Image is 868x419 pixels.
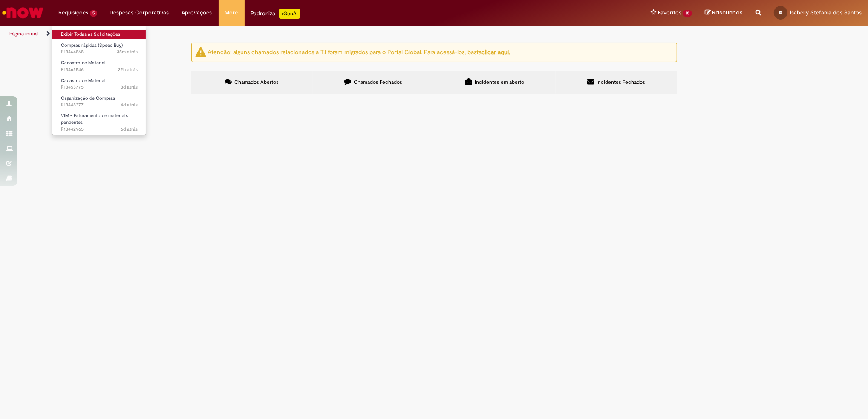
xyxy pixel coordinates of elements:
[52,94,146,109] a: Aberto R13448377 : Organização de Compras
[61,60,105,66] span: Cadastro de Material
[182,9,212,17] span: Aprovações
[118,66,138,73] span: 22h atrás
[61,102,138,109] span: R13448377
[61,77,105,84] span: Cadastro de Material
[61,95,115,101] span: Organização de Compras
[61,49,138,55] span: R13464868
[121,102,138,108] span: 4d atrás
[121,102,138,108] time: 26/08/2025 13:39:27
[121,126,138,132] span: 6d atrás
[121,84,138,90] time: 27/08/2025 17:00:04
[482,48,510,56] a: clicar aqui.
[683,10,692,17] span: 10
[118,66,138,73] time: 29/08/2025 14:01:58
[779,10,782,15] span: IS
[6,26,572,42] ul: Trilhas de página
[1,4,45,21] img: ServiceNow
[61,126,138,133] span: R13442965
[790,9,862,16] span: Isabelly Stefânia dos Santos
[90,10,97,17] span: 5
[251,9,300,19] div: Padroniza
[121,84,138,90] span: 3d atrás
[354,79,402,86] span: Chamados Fechados
[712,9,743,17] span: Rascunhos
[58,9,88,17] span: Requisições
[52,41,146,57] a: Aberto R13464868 : Compras rápidas (Speed Buy)
[117,49,138,55] span: 35m atrás
[117,49,138,55] time: 30/08/2025 11:07:43
[121,126,138,132] time: 25/08/2025 09:18:26
[597,79,645,86] span: Incidentes Fechados
[208,48,510,56] ng-bind-html: Atenção: alguns chamados relacionados a T.I foram migrados para o Portal Global. Para acessá-los,...
[61,66,138,73] span: R13462546
[52,76,146,92] a: Aberto R13453775 : Cadastro de Material
[9,30,39,37] a: Página inicial
[475,79,524,86] span: Incidentes em aberto
[52,58,146,74] a: Aberto R13462546 : Cadastro de Material
[52,26,146,135] ul: Requisições
[225,9,238,17] span: More
[110,9,169,17] span: Despesas Corporativas
[279,9,300,19] p: +GenAi
[61,84,138,91] span: R13453775
[52,30,146,39] a: Exibir Todas as Solicitações
[705,9,743,17] a: Rascunhos
[234,79,279,86] span: Chamados Abertos
[61,42,123,49] span: Compras rápidas (Speed Buy)
[52,111,146,129] a: Aberto R13442965 : VIM - Faturamento de materiais pendentes
[61,112,128,126] span: VIM - Faturamento de materiais pendentes
[658,9,681,17] span: Favoritos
